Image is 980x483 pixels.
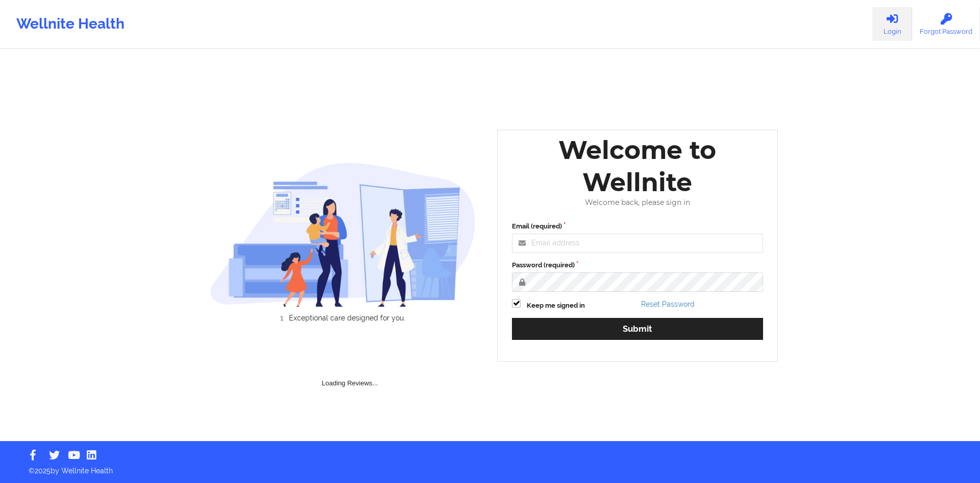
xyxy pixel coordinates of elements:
[218,314,476,322] li: Exceptional care designed for you.
[512,260,763,270] label: Password (required)
[527,301,585,311] label: Keep me signed in
[641,300,695,308] a: Reset Password
[912,7,980,41] a: Forgot Password
[21,458,959,476] p: © 2025 by Wellnite Health
[512,318,763,340] button: Submit
[210,339,491,388] div: Loading Reviews...
[505,198,770,207] div: Welcome back, please sign in
[210,162,476,307] img: wellnite-auth-hero_200.c722682e.png
[872,7,912,41] a: Login
[505,134,770,198] div: Welcome to Wellnite
[512,234,763,253] input: Email address
[512,221,763,232] label: Email (required)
